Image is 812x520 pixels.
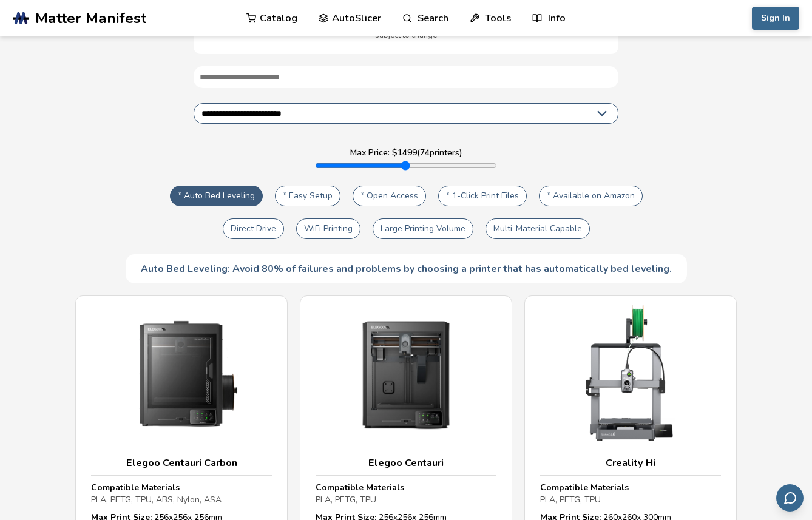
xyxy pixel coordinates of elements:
[91,494,222,505] span: PLA, PETG, TPU, ABS, Nylon, ASA
[316,494,376,505] span: PLA, PETG, TPU
[170,186,263,206] button: * Auto Bed Leveling
[350,148,462,158] label: Max Price: $ 1499 ( 74 printers)
[373,218,473,239] button: Large Printing Volume
[223,218,284,239] button: Direct Drive
[296,218,360,239] button: WiFi Printing
[486,218,590,239] button: Multi-Material Capable
[275,186,340,206] button: * Easy Setup
[540,457,721,469] h3: Creality Hi
[540,482,629,493] strong: Compatible Materials
[316,482,404,493] strong: Compatible Materials
[539,186,643,206] button: * Available on Amazon
[438,186,527,206] button: * 1-Click Print Files
[752,7,799,30] button: Sign In
[776,484,804,512] button: Send feedback via email
[91,457,272,469] h3: Elegoo Centauri Carbon
[35,10,146,27] span: Matter Manifest
[91,482,180,493] strong: Compatible Materials
[316,457,496,469] h3: Elegoo Centauri
[126,254,687,283] div: Auto Bed Leveling: Avoid 80% of failures and problems by choosing a printer that has automaticall...
[353,186,426,206] button: * Open Access
[540,494,601,505] span: PLA, PETG, TPU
